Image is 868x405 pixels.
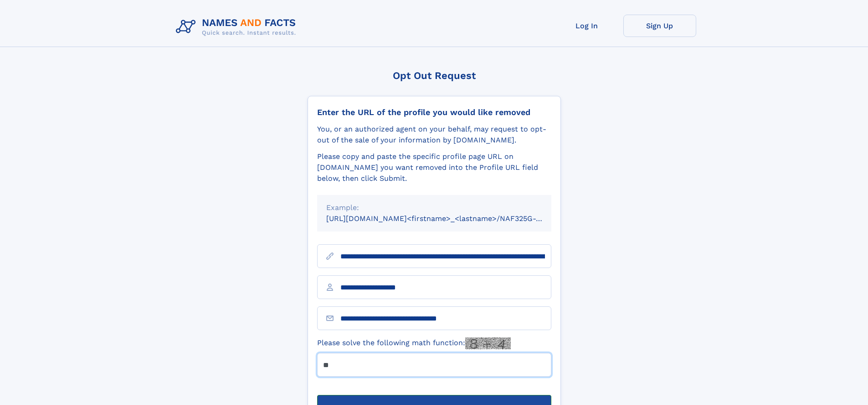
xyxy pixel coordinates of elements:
[308,70,561,81] div: Opt Out Request
[317,124,551,146] div: You, or an authorized agent on your behalf, may request to opt-out of the sale of your informatio...
[317,337,511,349] label: Please solve the following math function:
[317,151,551,184] div: Please copy and paste the specific profile page URL on [DOMAIN_NAME] you want removed into the Pr...
[172,15,303,39] img: Logo Names and Facts
[623,15,696,37] a: Sign Up
[326,202,542,213] div: Example:
[550,15,623,37] a: Log In
[317,107,551,117] div: Enter the URL of the profile you would like removed
[326,214,569,223] small: [URL][DOMAIN_NAME]<firstname>_<lastname>/NAF325G-xxxxxxxx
